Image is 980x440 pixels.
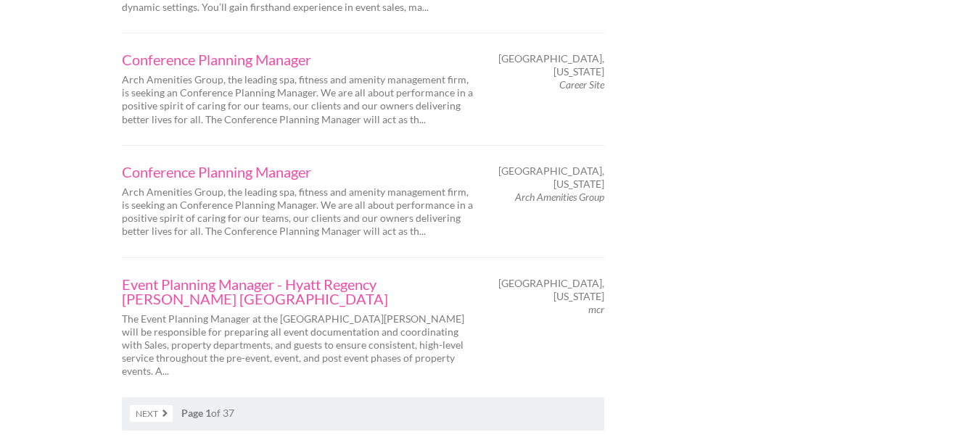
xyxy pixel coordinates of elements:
p: Arch Amenities Group, the leading spa, fitness and amenity management firm, is seeking an Confere... [122,73,477,126]
nav: of 37 [122,397,604,431]
span: [GEOGRAPHIC_DATA], [US_STATE] [498,165,604,191]
em: mcr [588,303,604,315]
a: Event Planning Manager - Hyatt Regency [PERSON_NAME] [GEOGRAPHIC_DATA] [122,277,477,306]
p: The Event Planning Manager at the [GEOGRAPHIC_DATA][PERSON_NAME] will be responsible for preparin... [122,312,477,378]
em: Career Site [559,78,604,91]
a: Next [130,405,173,422]
span: [GEOGRAPHIC_DATA], [US_STATE] [498,277,604,303]
strong: Page 1 [181,407,211,419]
p: Arch Amenities Group, the leading spa, fitness and amenity management firm, is seeking an Confere... [122,186,477,238]
a: Conference Planning Manager [122,165,477,179]
a: Conference Planning Manager [122,52,477,67]
span: [GEOGRAPHIC_DATA], [US_STATE] [498,52,604,78]
em: Arch Amenities Group [515,191,604,203]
